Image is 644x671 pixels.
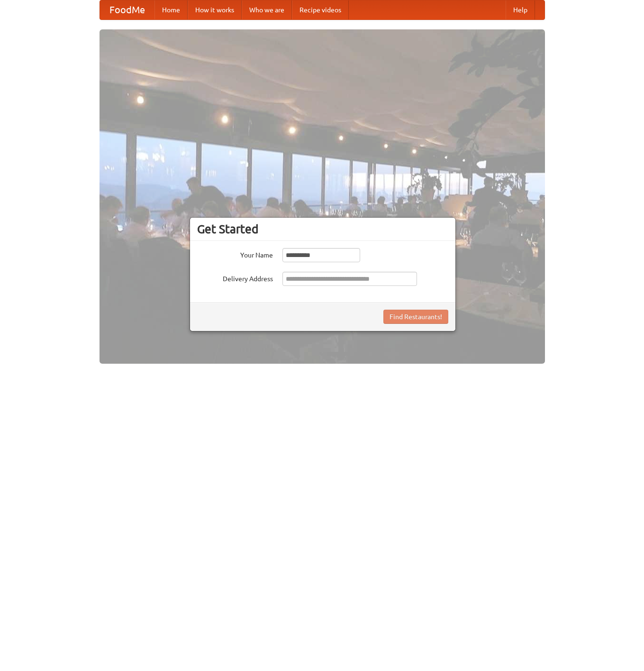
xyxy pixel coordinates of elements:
[506,0,535,19] a: Help
[188,0,242,19] a: How it works
[383,310,448,324] button: Find Restaurants!
[292,0,349,19] a: Recipe videos
[197,248,273,260] label: Your Name
[197,222,448,236] h3: Get Started
[100,0,154,19] a: FoodMe
[154,0,188,19] a: Home
[242,0,292,19] a: Who we are
[197,272,273,284] label: Delivery Address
